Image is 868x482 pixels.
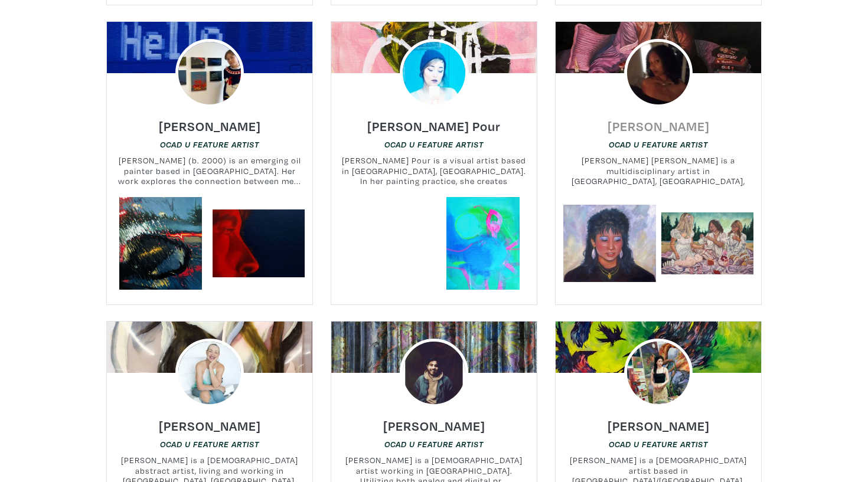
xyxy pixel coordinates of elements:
em: OCAD U Feature Artist [609,140,708,149]
h6: [PERSON_NAME] [608,118,710,134]
em: OCAD U Feature Artist [160,140,259,149]
img: phpThumb.php [175,339,244,407]
small: [PERSON_NAME] (b. 2000) is an emerging oil painter based in [GEOGRAPHIC_DATA]. Her work explores ... [107,155,312,186]
a: OCAD U Feature Artist [384,139,484,150]
a: [PERSON_NAME] [608,415,710,428]
img: phpThumb.php [175,39,244,107]
a: [PERSON_NAME] Pour [367,115,501,129]
h6: [PERSON_NAME] Pour [367,118,501,134]
em: OCAD U Feature Artist [384,140,484,149]
h6: [PERSON_NAME] [159,118,261,134]
h6: [PERSON_NAME] [608,418,710,434]
small: [PERSON_NAME] Pour is a visual artist based in [GEOGRAPHIC_DATA], [GEOGRAPHIC_DATA]. In her paint... [331,155,537,186]
img: phpThumb.php [400,339,468,407]
em: OCAD U Feature Artist [609,440,708,449]
em: OCAD U Feature Artist [160,440,259,449]
a: OCAD U Feature Artist [384,438,484,450]
a: [PERSON_NAME] [608,115,710,129]
em: OCAD U Feature Artist [384,440,484,449]
img: phpThumb.php [624,339,693,407]
a: [PERSON_NAME] [383,415,485,428]
h6: [PERSON_NAME] [159,418,261,434]
a: OCAD U Feature Artist [609,438,708,450]
a: [PERSON_NAME] [159,415,261,428]
a: [PERSON_NAME] [159,115,261,129]
a: OCAD U Feature Artist [160,139,259,150]
img: phpThumb.php [624,39,693,107]
a: OCAD U Feature Artist [160,438,259,450]
small: [PERSON_NAME] [PERSON_NAME] is a multidisciplinary artist in [GEOGRAPHIC_DATA], [GEOGRAPHIC_DATA]... [556,155,761,186]
a: OCAD U Feature Artist [609,139,708,150]
img: phpThumb.php [400,39,468,107]
h6: [PERSON_NAME] [383,418,485,434]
